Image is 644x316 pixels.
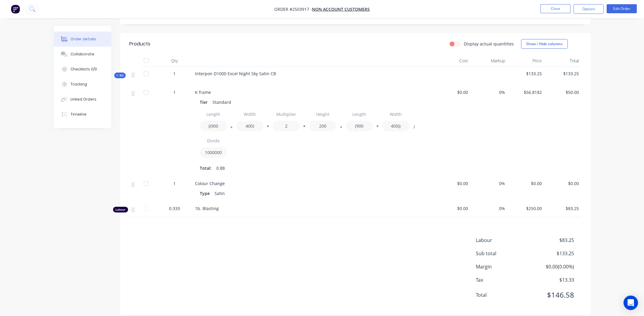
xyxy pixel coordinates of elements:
[169,205,180,212] span: 0.333
[510,205,542,212] span: $250.00
[521,39,568,49] button: Show / Hide columns
[273,121,300,131] input: Value
[312,6,370,12] a: Non account customers
[195,181,225,186] span: Colour Change
[71,67,97,72] div: Checklists 0/0
[540,4,570,13] button: Close
[547,205,579,212] span: $83.25
[529,250,574,257] span: $133.25
[476,263,529,270] span: Margin
[346,109,373,119] input: Label
[200,189,212,198] div: Type
[71,82,87,87] div: Tracking
[476,276,529,283] span: Tax
[464,41,514,47] label: Display actual quantities
[71,112,86,117] div: Timeline
[607,4,637,13] button: Edit Order
[309,109,336,119] input: Label
[473,89,505,95] span: 0%
[507,55,545,67] div: Price
[236,109,263,119] input: Label
[382,121,409,131] input: Value
[510,89,542,95] span: $56.8182
[156,55,193,67] div: Qty
[436,89,468,95] span: $0.00
[473,205,505,212] span: 0%
[529,237,574,244] span: $83.25
[236,121,263,131] input: Value
[436,180,468,187] span: $0.00
[71,51,94,57] div: Collaborate
[309,121,336,131] input: Value
[547,180,579,187] span: $0.00
[473,180,505,187] span: 0%
[529,263,574,270] span: $0.00 ( 0.00 %)
[510,70,542,77] span: $133.25
[200,147,227,158] input: Value
[338,126,344,130] button: +
[510,180,542,187] span: $0.00
[54,92,111,107] button: Linked Orders
[573,4,604,14] button: Options
[116,73,124,78] span: Kit
[113,207,128,212] div: Labour
[54,107,111,122] button: Timeline
[273,109,300,119] input: Label
[173,70,176,77] span: 1
[544,55,581,67] div: Total
[129,40,150,48] div: Products
[624,296,638,310] div: Open Intercom Messenger
[228,126,234,130] button: +
[54,47,111,62] button: Collaborate
[71,36,96,42] div: Order details
[274,6,312,12] span: Order #2503917 -
[200,135,227,146] input: Label
[529,290,574,300] span: $146.58
[476,250,529,257] span: Sub total
[195,71,276,76] span: Interpon D1000 Excel Night Sky Satin CB
[476,291,529,299] span: Total
[11,5,20,14] img: Factory
[54,77,111,92] button: Tracking
[114,73,126,78] div: Kit
[434,55,471,67] div: Cost
[71,97,96,102] div: Linked Orders
[54,32,111,47] button: Order details
[200,121,227,131] input: Value
[382,109,409,119] input: Label
[200,165,212,171] span: Total:
[173,89,176,95] span: 1
[476,237,529,244] span: Labour
[411,126,417,130] button: /
[529,276,574,283] span: $13.33
[210,98,234,107] div: Standard
[195,89,211,95] span: K frame
[346,121,373,131] input: Value
[54,62,111,77] button: Checklists 0/0
[436,205,468,212] span: $0.00
[195,206,219,211] span: 1b. Blasting
[470,55,507,67] div: Markup
[212,189,227,198] div: Satin
[547,70,579,77] span: $133.25
[200,109,227,119] input: Label
[547,89,579,95] span: $50.00
[173,180,176,187] span: 1
[216,165,225,171] span: 0.88
[200,98,210,107] div: Tier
